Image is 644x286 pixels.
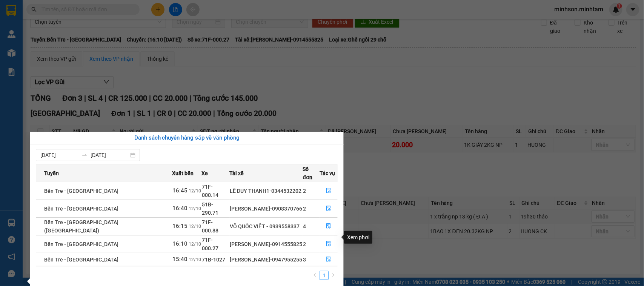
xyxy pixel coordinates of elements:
span: 16:15 [172,223,188,229]
li: 1 [320,271,329,280]
button: file-done [320,220,337,232]
span: file-done [326,206,331,212]
span: 2 [303,188,306,194]
span: file-done [326,188,331,194]
span: 71F-000.88 [202,219,218,234]
span: 12/10 [189,224,201,229]
input: Từ ngày [40,151,78,159]
span: Bến Tre - [GEOGRAPHIC_DATA] [44,257,118,263]
span: Bến Tre - [GEOGRAPHIC_DATA] [44,241,118,247]
span: 15:40 [172,256,188,263]
span: Tác vụ [320,169,335,177]
span: Tuyến [44,169,59,177]
span: to [81,152,88,158]
span: Tài xế [230,169,244,177]
div: VÕ QUỐC VIỆT - 0939558337 [230,222,303,231]
span: 16:40 [172,205,188,212]
li: Next Page [329,271,338,280]
input: Đến ngày [91,151,129,159]
span: Bến Tre - [GEOGRAPHIC_DATA] ([GEOGRAPHIC_DATA]) [44,219,118,234]
span: 2 [303,241,306,247]
span: 12/10 [189,206,201,211]
button: file-done [320,238,337,250]
span: file-done [326,223,331,229]
span: 12/10 [189,241,201,247]
span: 16:10 [172,240,188,247]
div: [PERSON_NAME]-0947955255 [230,255,303,264]
span: 4 [303,223,306,229]
span: 12/10 [189,257,201,262]
span: Bến Tre - [GEOGRAPHIC_DATA] [44,188,118,194]
span: 12/10 [189,188,201,194]
span: 71B-1027 [202,257,225,263]
div: Danh sách chuyến hàng sắp về văn phòng [36,134,338,143]
span: right [331,273,335,277]
span: 2 [303,206,306,212]
span: Bến Tre - [GEOGRAPHIC_DATA] [44,206,118,212]
span: 51B-290.71 [202,201,218,216]
span: Xe [201,169,208,177]
span: file-done [326,241,331,247]
li: Previous Page [310,271,320,280]
span: 71F-000.27 [202,237,218,251]
button: right [329,271,338,280]
span: file-done [326,257,331,263]
button: file-done [320,185,337,197]
span: 3 [303,257,306,263]
div: Xem phơi [344,231,372,244]
button: left [310,271,320,280]
div: LÊ DUY THANH1-0344532202 [230,187,303,195]
div: [PERSON_NAME]-0914555825 [230,240,303,248]
div: [PERSON_NAME]-0908370766 [230,205,303,213]
span: swap-right [81,152,88,158]
span: 16:45 [172,187,188,194]
span: Số đơn [303,165,320,181]
span: left [313,273,317,277]
span: Xuất bến [172,169,194,177]
button: file-done [320,203,337,215]
a: 1 [320,271,328,280]
button: file-done [320,254,337,266]
span: 71F-000.14 [202,184,218,198]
